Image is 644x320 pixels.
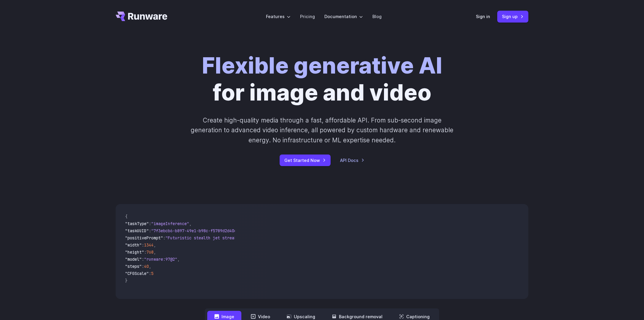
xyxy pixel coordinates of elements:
[497,11,528,22] a: Sign up
[340,157,364,164] a: API Docs
[154,242,156,248] span: ,
[151,228,241,233] span: "7f3ebcb6-b897-49e1-b98c-f5789d2d40d7"
[372,13,382,20] a: Blog
[300,13,315,20] a: Pricing
[125,264,142,269] span: "steps"
[146,249,154,255] span: 768
[149,264,151,269] span: ,
[151,221,189,226] span: "imageInference"
[125,271,149,276] span: "CFGScale"
[154,249,156,255] span: ,
[125,214,127,219] span: {
[116,12,167,21] a: Go to /
[125,257,142,262] span: "model"
[125,278,127,283] span: }
[190,115,454,145] p: Create high-quality media through a fast, affordable API. From sub-second image generation to adv...
[324,13,363,20] label: Documentation
[266,13,291,20] label: Features
[125,249,144,255] span: "height"
[144,242,154,248] span: 1344
[144,257,177,262] span: "runware:97@2"
[144,264,149,269] span: 40
[163,235,165,241] span: :
[142,257,144,262] span: :
[177,257,180,262] span: ,
[165,235,381,241] span: "Futuristic stealth jet streaking through a neon-lit cityscape with glowing purple exhaust"
[280,155,331,166] a: Get Started Now
[202,52,442,79] strong: Flexible generative AI
[151,271,154,276] span: 5
[144,249,146,255] span: :
[142,242,144,248] span: :
[125,228,149,233] span: "taskUUID"
[125,242,142,248] span: "width"
[476,13,490,20] a: Sign in
[125,221,149,226] span: "taskType"
[142,264,144,269] span: :
[149,228,151,233] span: :
[189,221,192,226] span: ,
[149,271,151,276] span: :
[202,52,442,106] h1: for image and video
[125,235,163,241] span: "positivePrompt"
[149,221,151,226] span: :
